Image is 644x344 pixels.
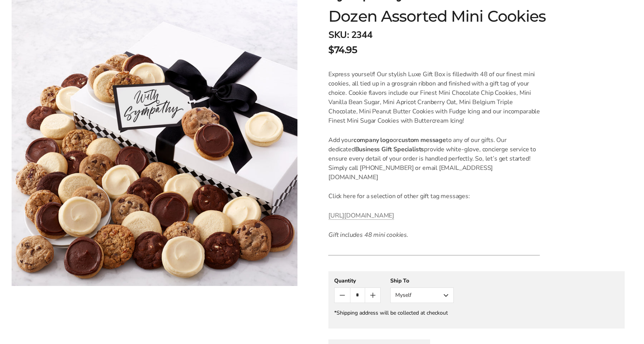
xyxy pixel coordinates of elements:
span: or [393,136,399,144]
button: Count minus [335,288,350,303]
div: Ship To [390,277,454,284]
div: *Shipping address will be collected at checkout [334,309,619,317]
strong: SKU: [328,29,349,41]
span: Business Gift Specialists [355,145,424,154]
iframe: Sign Up via Text for Offers [6,315,80,338]
div: Quantity [334,277,381,284]
button: Myself [390,288,454,303]
span: to any of our gifts. Our dedicated [328,136,506,154]
em: Gift includes 48 mini cookies. [328,231,408,239]
button: Count plus [365,288,380,303]
span: $74.95 [328,43,357,57]
span: custom message [398,136,446,144]
span: company logo [354,136,393,144]
span: Click here for a selection of other gift tag messages: [328,192,470,200]
a: [URL][DOMAIN_NAME] [328,211,394,220]
span: 2344 [351,29,372,41]
span: provide white-glove, concierge service to ensure every detail of your order is handled perfectly.... [328,145,536,181]
input: Quantity [350,288,365,303]
span: Express yourself! Our stylish Luxe Gift Box is filled [328,70,466,79]
span: Add your [328,136,354,144]
gfm-form: New recipient [328,271,625,329]
p: with 48 of our finest mini cookies, all tied up in a grosgrain ribbon and finished with a gift ta... [328,70,540,125]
